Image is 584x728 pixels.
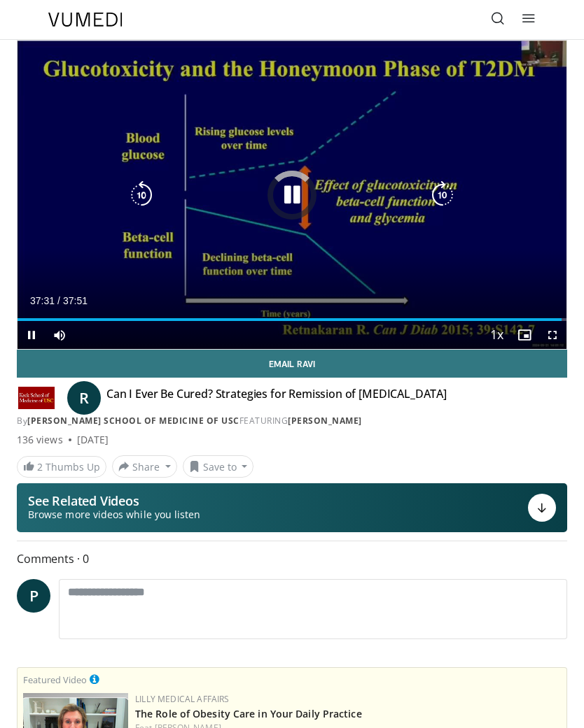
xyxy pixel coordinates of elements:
span: 2 [37,460,43,473]
div: [DATE] [77,433,109,447]
p: See Related Videos [28,494,200,508]
button: Enable picture-in-picture mode [510,321,538,349]
img: Keck School of Medicine of USC [17,387,56,409]
span: 37:51 [63,295,88,306]
a: The Role of Obesity Care in Your Daily Practice [135,707,362,720]
a: P [17,579,50,613]
span: Browse more videos while you listen [28,508,200,522]
small: Featured Video [23,673,87,686]
a: Lilly Medical Affairs [135,693,230,705]
a: Email Ravi [17,350,567,378]
img: VuMedi Logo [48,13,123,27]
span: 136 views [17,433,63,447]
span: / [57,295,60,306]
button: Playback Rate [482,321,510,349]
button: Mute [46,321,74,349]
h4: Can I Ever Be Cured? Strategies for Remission of [MEDICAL_DATA] [106,387,447,409]
button: Pause [18,321,46,349]
button: Share [112,455,177,478]
div: By FEATURING [17,415,567,427]
a: [PERSON_NAME] School of Medicine of USC [27,415,239,427]
a: 2 Thumbs Up [17,456,106,478]
a: [PERSON_NAME] [288,415,362,427]
button: Fullscreen [538,321,566,349]
a: R [67,381,101,415]
span: 37:31 [30,295,55,306]
video-js: Video Player [18,41,566,349]
div: Progress Bar [18,318,566,321]
button: See Related Videos Browse more videos while you listen [17,483,567,532]
span: Comments 0 [17,550,567,568]
button: Save to [183,455,254,478]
